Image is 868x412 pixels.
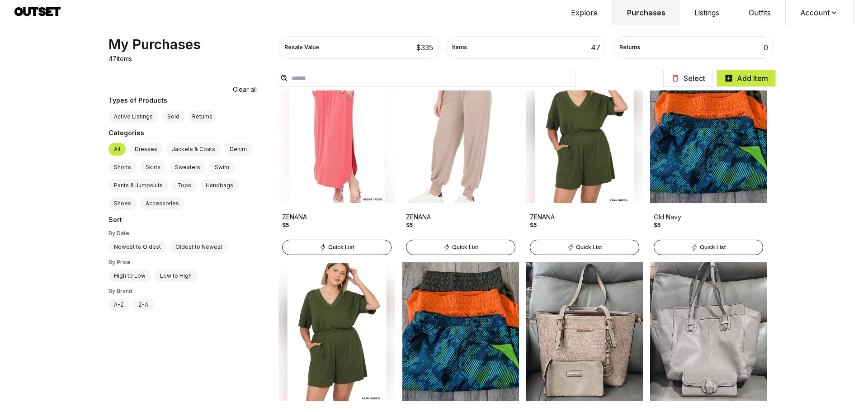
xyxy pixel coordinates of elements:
div: Types of Products [108,96,257,107]
img: Product Image [526,64,643,203]
span: Quick List [576,244,602,251]
div: Categories [108,128,257,139]
img: Product Image [650,64,767,203]
div: My Purchases [108,36,201,52]
label: Dresses [129,143,163,156]
span: Quick List [328,244,354,251]
label: Denim [224,143,252,156]
button: Clear all [233,85,257,94]
div: By Brand [108,288,257,295]
img: Product Image [278,64,395,203]
span: Quick List [700,244,726,251]
label: Skirts [140,161,166,174]
div: $5 [530,222,537,229]
a: Quick List [526,238,643,255]
label: Shorts [108,161,137,174]
div: Sort [108,215,257,226]
a: Product ImageZENANA$5Quick List [402,64,519,255]
label: Z-A [133,298,154,311]
label: A-Z [108,298,129,311]
div: $5 [282,222,289,229]
a: Product ImageZENANA$5Quick List [526,64,643,255]
label: Accessories [140,197,184,210]
a: Product ImageOld Navy$5Quick List [650,64,767,255]
label: Jackets & Coats [166,143,221,156]
p: 47 items [108,54,132,63]
label: Newest to Oldest [108,241,166,253]
label: Low to High [155,270,197,282]
label: Oldest to Newest [170,241,228,253]
img: Product Image [650,262,767,401]
label: Sold [162,110,185,123]
a: Quick List [278,238,395,255]
img: Product Image [278,262,395,401]
label: Swim [209,161,235,174]
span: Quick List [452,244,478,251]
div: ZENANA [282,213,392,222]
div: Old Navy [654,213,763,222]
div: $ 335 [416,42,433,53]
div: Resale Value [284,44,319,51]
label: High to Low [108,270,151,282]
div: ZENANA [406,213,515,222]
label: Pants & Jumpsuits [108,179,168,192]
label: All [108,143,126,156]
div: By Date [108,230,257,237]
img: Product Image [402,262,519,401]
label: Tops [172,179,197,192]
label: Shoes [108,197,137,210]
div: Items [452,44,467,51]
img: Product Image [402,64,519,203]
button: Returns [189,110,216,123]
a: Quick List [650,238,767,255]
div: 0 [764,42,768,53]
button: Add Item [717,70,776,87]
div: ZENANA [530,213,639,222]
label: Active Listings [108,110,158,123]
div: Returns [619,44,640,51]
label: Sweaters [170,161,206,174]
div: By Price [108,259,257,266]
div: $5 [406,222,413,229]
a: Quick List [402,238,519,255]
div: $5 [654,222,660,229]
label: Handbags [200,179,239,192]
div: 47 [591,42,600,53]
a: Product ImageZENANA$5Quick List [278,64,395,255]
img: Product Image [526,262,643,401]
button: Select [663,70,713,87]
